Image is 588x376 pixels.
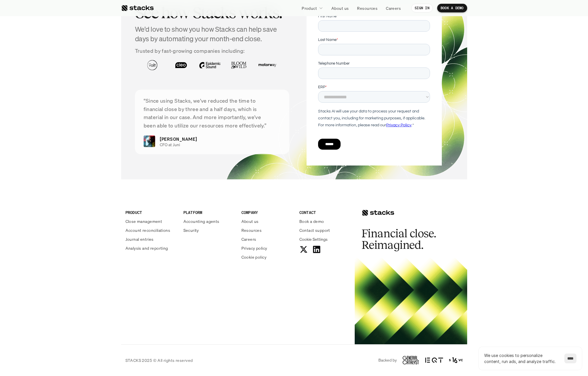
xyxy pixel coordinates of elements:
a: Account reconciliations [125,227,176,233]
p: Resources [241,227,262,233]
p: Cookie policy [241,254,266,260]
p: About us [241,218,259,224]
p: We use cookies to personalize content, run ads, and analyze traffic. [484,352,559,364]
p: “Since using Stacks, we've reduced the time to financial close by three and a half days, which is... [144,97,281,130]
span: Cookie Settings [299,236,328,242]
p: STACKS 2025 © All rights reserved [125,357,193,363]
a: About us [328,3,352,13]
a: BOOK A DEMO [437,4,467,12]
p: Careers [241,236,256,242]
p: PLATFORM [183,209,234,215]
h4: We'd love to show you how Stacks can help save days by automating your month-end close. [135,25,290,44]
p: Account reconciliations [125,227,170,233]
a: Accounting agents [183,218,234,224]
a: SIGN IN [411,4,433,12]
a: Careers [241,236,292,242]
a: Analysis and reporting [125,245,176,251]
p: Journal entries [125,236,154,242]
h2: See how Stacks works. [135,4,290,22]
a: Careers [382,3,404,13]
p: Careers [386,5,401,11]
p: COMPANY [241,209,292,215]
p: Close management [125,218,162,224]
a: Contact support [299,227,350,233]
p: Privacy policy [241,245,267,251]
p: [PERSON_NAME] [160,136,197,142]
p: CONTACT [299,209,350,215]
a: Resources [354,3,381,13]
a: Privacy policy [241,245,292,251]
p: Analysis and reporting [125,245,168,251]
p: Accounting agents [183,218,219,224]
a: Security [183,227,234,233]
p: Book a demo [299,218,324,224]
p: Product [302,5,317,11]
p: CFO at Juni [160,142,276,147]
p: PRODUCT [125,209,176,215]
p: Backed by [378,358,397,363]
a: Close management [125,218,176,224]
button: Cookie Trigger [299,236,328,242]
p: Security [183,227,199,233]
h2: Financial close. Reimagined. [362,228,448,251]
a: Resources [241,227,292,233]
a: Cookie policy [241,254,292,260]
p: About us [331,5,349,11]
a: Journal entries [125,236,176,242]
p: BOOK A DEMO [441,6,464,10]
a: About us [241,218,292,224]
p: SIGN IN [415,6,429,10]
p: Resources [357,5,377,11]
a: Book a demo [299,218,350,224]
p: Contact support [299,227,330,233]
p: Trusted by fast-growing companies including: [135,47,290,55]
